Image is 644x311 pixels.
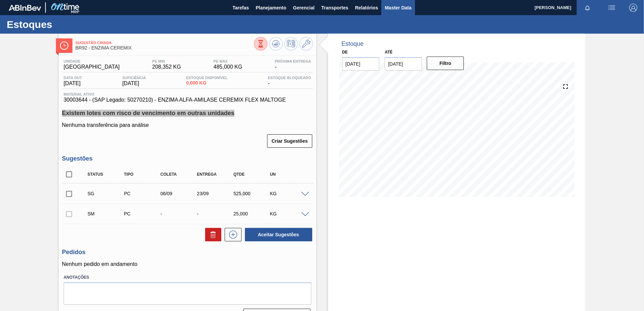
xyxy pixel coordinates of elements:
span: [GEOGRAPHIC_DATA] [64,64,120,70]
div: - [195,211,236,216]
div: UN [268,172,309,177]
div: Pedido de Compra [122,211,163,216]
span: 30003644 - (SAP Legado: 50270210) - ENZIMA ALFA-AMILASE CEREMIX FLEX MALTOGE [64,97,311,103]
div: 06/09/2025 [159,191,199,196]
div: Criar Sugestões [268,134,313,148]
button: Programar Estoque [284,37,298,50]
div: KG [268,191,309,196]
div: Status [86,172,127,177]
span: [DATE] [64,80,82,87]
div: 23/09/2025 [195,191,236,196]
div: - [266,76,313,87]
div: 525,000 [232,191,272,196]
img: userActions [608,4,616,12]
span: PE MIN [152,59,181,63]
span: Master Data [385,4,411,12]
span: Unidade [64,59,120,63]
span: BR92 - ENZIMA CEREMIX [75,45,254,50]
div: Entrega [195,172,236,177]
span: Data out [64,76,82,80]
button: Criar Sugestões [267,134,312,148]
div: KG [268,211,309,216]
button: Aceitar Sugestões [245,228,312,241]
span: 0,000 KG [186,80,228,85]
input: dd/mm/yyyy [385,57,422,71]
span: Estoque Disponível [186,76,228,80]
div: - [159,211,199,216]
p: Nenhuma transferência para análise [62,122,313,128]
button: Ir ao Master Data / Geral [299,37,313,50]
span: [DATE] [122,80,146,87]
img: Logout [629,4,637,12]
div: Sugestão Manual [86,211,127,216]
span: Material ativo [64,92,311,96]
span: Tarefas [232,4,249,12]
button: Notificações [577,3,598,12]
div: 25,000 [232,211,272,216]
button: Filtro [427,57,464,70]
div: Qtde [232,172,272,177]
span: Transportes [321,4,348,12]
div: - [273,59,313,70]
span: Gerencial [293,4,315,12]
h3: Pedidos [62,249,313,256]
div: Tipo [122,172,163,177]
span: Existem lotes com risco de vencimento em outras unidades [62,110,234,116]
span: PE MAX [214,59,242,63]
h1: Estoques [7,21,126,28]
span: Sugestão Criada [75,41,254,45]
div: Estoque [342,40,364,47]
label: Anotações [64,273,311,282]
div: Sugestão Criada [86,191,127,196]
span: 485,000 KG [214,64,242,70]
button: Visão Geral dos Estoques [254,37,267,50]
span: 208,352 KG [152,64,181,70]
span: Suficiência [122,76,146,80]
input: dd/mm/yyyy [342,57,380,71]
button: Atualizar Gráfico [269,37,283,50]
h3: Sugestões [62,155,313,162]
span: Relatórios [355,4,378,12]
img: TNhmsLtSVTkK8tSr43FrP2fwEKptu5GPRR3wAAAABJRU5ErkJggg== [9,5,41,11]
label: De [342,50,348,55]
span: Estoque Bloqueado [268,76,311,80]
div: Nova sugestão [221,228,241,241]
div: Aceitar Sugestões [241,227,313,242]
img: Ícone [60,41,68,50]
div: Pedido de Compra [122,191,163,196]
div: Excluir Sugestões [202,228,221,241]
label: Até [385,50,392,55]
span: Próxima Entrega [275,59,311,63]
p: Nenhum pedido em andamento [62,261,313,267]
div: Coleta [159,172,199,177]
span: Planejamento [256,4,286,12]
